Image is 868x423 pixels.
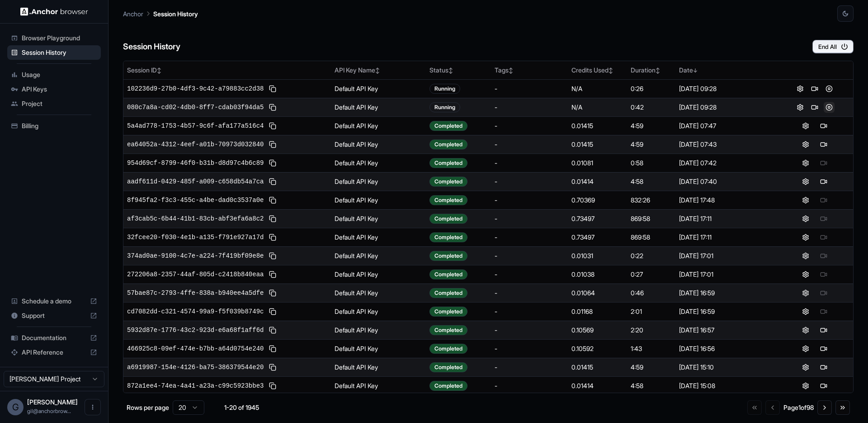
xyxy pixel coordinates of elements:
div: 4:59 [631,121,671,130]
td: Default API Key [331,321,426,339]
div: Completed [429,139,467,149]
div: 0.01415 [571,363,623,372]
div: 0.01064 [571,288,623,298]
div: 0:22 [631,251,671,260]
span: API Reference [22,348,86,357]
div: [DATE] 15:10 [679,363,773,372]
span: ↕ [448,67,453,74]
p: Anchor [123,9,143,19]
span: Support [22,311,86,320]
div: Running [429,102,460,112]
div: 0.01168 [571,307,623,316]
span: Project [22,99,97,108]
span: 466925c8-09ef-474e-b7bb-a64d0754e240 [127,344,264,353]
td: Default API Key [331,228,426,246]
div: 2:20 [631,326,671,335]
div: 869:58 [631,233,671,242]
div: Completed [429,288,467,298]
div: API Keys [7,82,101,96]
p: Session History [153,9,198,19]
span: Schedule a demo [22,297,86,306]
div: 0.73497 [571,233,623,242]
div: - [495,103,564,112]
div: - [495,363,564,372]
div: [DATE] 07:43 [679,140,773,149]
div: N/A [571,103,623,112]
div: [DATE] 16:59 [679,288,773,298]
div: 4:58 [631,381,671,390]
div: 0.01415 [571,121,623,130]
div: [DATE] 17:11 [679,233,773,242]
span: Usage [22,70,97,79]
div: 0.01415 [571,140,623,149]
div: [DATE] 07:47 [679,121,773,130]
div: Session ID [127,66,327,75]
div: Usage [7,67,101,82]
span: ea64052a-4312-4eef-a01b-70973d032840 [127,140,264,149]
div: Tags [495,66,564,75]
div: [DATE] 09:28 [679,103,773,112]
button: Open menu [85,399,101,415]
div: 0.01031 [571,251,623,260]
div: 0.10569 [571,326,623,335]
div: [DATE] 16:57 [679,326,773,335]
div: 0.70369 [571,196,623,205]
td: Default API Key [331,265,426,284]
button: End All [812,40,854,53]
div: - [495,84,564,93]
div: 0.01038 [571,270,623,279]
div: 4:59 [631,140,671,149]
div: Completed [429,214,467,224]
div: - [495,381,564,390]
span: 272206a8-2357-44af-805d-c2418b840eaa [127,270,264,279]
div: G [7,399,24,415]
div: 0.10592 [571,344,623,353]
div: 1-20 of 1945 [219,403,264,412]
div: Completed [429,158,467,168]
div: Completed [429,195,467,205]
div: [DATE] 16:59 [679,307,773,316]
div: 0:27 [631,270,671,279]
div: 0:58 [631,159,671,168]
span: 57bae87c-2793-4ffe-838a-b940ee4a5dfe [127,288,264,298]
div: [DATE] 15:08 [679,381,773,390]
div: Duration [631,66,671,75]
td: Default API Key [331,358,426,376]
div: 0:42 [631,103,671,112]
div: N/A [571,84,623,93]
div: - [495,140,564,149]
div: - [495,121,564,130]
div: Completed [429,344,467,354]
div: - [495,270,564,279]
div: Completed [429,269,467,279]
span: ↓ [693,67,698,74]
div: - [495,196,564,205]
div: Status [429,66,487,75]
div: Completed [429,381,467,391]
div: 869:58 [631,214,671,223]
div: - [495,251,564,260]
td: Default API Key [331,191,426,209]
div: 832:26 [631,196,671,205]
td: Default API Key [331,284,426,302]
td: Default API Key [331,154,426,172]
div: Billing [7,119,101,133]
div: [DATE] 16:56 [679,344,773,353]
div: 4:58 [631,177,671,186]
span: Session History [22,48,97,57]
span: ↕ [509,67,513,74]
div: Completed [429,177,467,187]
div: Running [429,84,460,94]
p: Rows per page [127,403,169,412]
div: Page 1 of 98 [783,403,814,412]
div: [DATE] 09:28 [679,84,773,93]
span: 8f945fa2-f3c3-455c-a4be-dad0c3537a0e [127,196,264,205]
span: Documentation [22,333,86,342]
td: Default API Key [331,98,426,116]
span: ↕ [375,67,380,74]
div: - [495,288,564,298]
span: 5a4ad778-1753-4b57-9c6f-afa177a516c4 [127,121,264,130]
div: - [495,326,564,335]
div: Completed [429,232,467,242]
td: Default API Key [331,172,426,191]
